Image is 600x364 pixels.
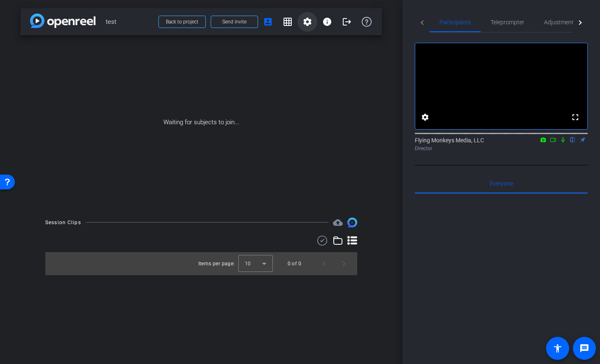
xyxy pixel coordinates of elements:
button: Back to project [158,16,206,28]
mat-icon: message [579,343,589,353]
button: Next page [334,254,354,274]
mat-icon: accessibility [553,343,563,353]
span: Adjustments [544,19,577,25]
img: Session clips [347,218,357,227]
span: Teleprompter [491,19,524,25]
div: Waiting for subjects to join... [21,35,382,209]
span: Everyone [490,181,513,186]
mat-icon: settings [420,112,430,122]
img: app-logo [30,14,95,28]
mat-icon: info [322,17,332,27]
mat-icon: logout [342,17,352,27]
div: Session Clips [45,218,81,227]
button: Send invite [211,16,258,28]
mat-icon: account_box [263,17,273,27]
span: Participants [440,19,471,25]
button: Previous page [314,254,334,274]
div: 0 of 0 [288,260,301,268]
div: Items per page: [198,260,235,268]
mat-icon: flip [568,136,578,143]
mat-icon: fullscreen [570,112,580,122]
mat-icon: settings [302,17,312,27]
div: Flying Monkeys Media, LLC [415,136,588,152]
div: Director [415,145,588,152]
mat-icon: grid_on [283,17,293,27]
span: Back to project [166,19,198,25]
mat-icon: cloud_upload [333,218,343,227]
span: Destinations for your clips [333,218,343,227]
span: Send invite [222,19,247,25]
span: test [106,14,153,30]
